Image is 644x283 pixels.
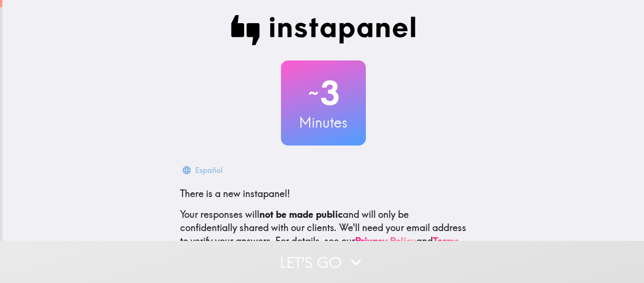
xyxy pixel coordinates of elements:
[259,208,343,220] b: not be made public
[281,74,366,112] h2: 3
[195,163,223,177] div: Español
[307,79,320,107] span: ~
[180,188,290,199] span: There is a new instapanel!
[355,235,416,247] a: Privacy Policy
[281,112,366,132] h3: Minutes
[180,161,226,180] button: Español
[433,235,459,247] a: Terms
[180,208,467,248] p: Your responses will and will only be confidentially shared with our clients. We'll need your emai...
[231,15,416,45] img: Instapanel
